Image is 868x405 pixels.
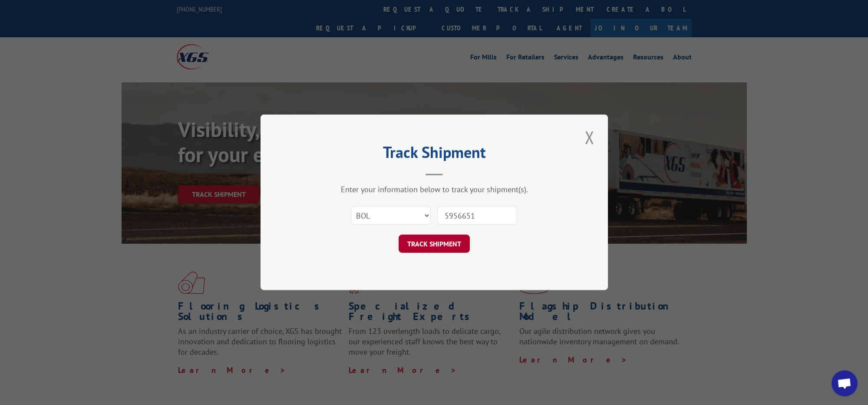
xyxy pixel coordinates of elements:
[582,125,597,149] button: Close modal
[304,146,564,163] h2: Track Shipment
[832,370,858,396] a: Open chat
[399,235,470,253] button: TRACK SHIPMENT
[304,185,564,195] div: Enter your information below to track your shipment(s).
[437,207,517,225] input: Number(s)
